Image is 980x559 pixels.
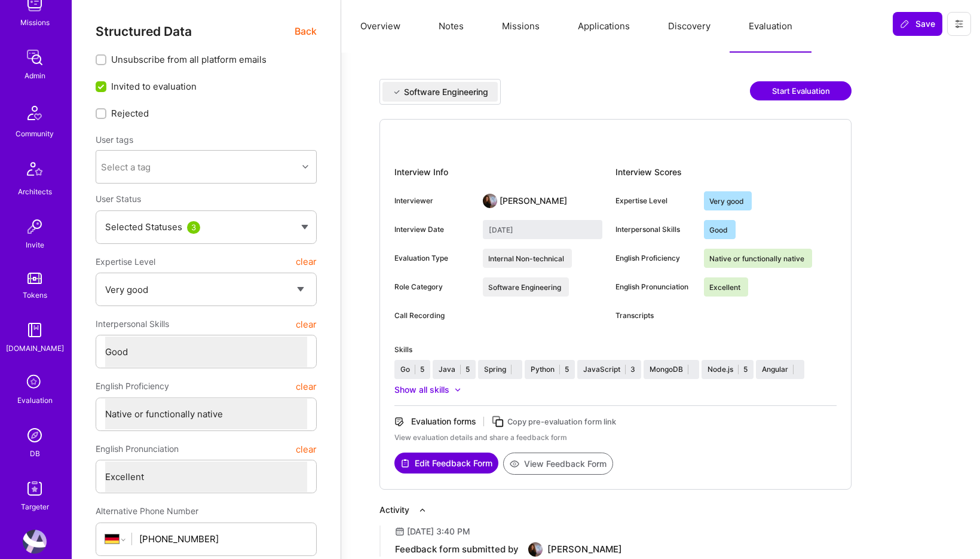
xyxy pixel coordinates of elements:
[96,313,169,335] span: Interpersonal Skills
[615,196,694,206] div: Expertise Level
[507,416,616,428] div: Copy pre-evaluation form link
[394,432,837,443] div: View evaluation details and share a feedback form
[465,364,470,375] div: 5
[18,185,52,198] div: Architects
[615,310,694,321] div: Transcripts
[615,282,694,292] div: English Pronunciation
[21,500,49,513] div: Targeter
[394,384,449,396] div: Show all skills
[16,127,54,140] div: Community
[96,506,198,516] span: Alternative Phone Number
[565,364,569,375] div: 5
[900,18,935,30] span: Save
[583,364,620,375] div: JavaScript
[296,438,317,460] button: clear
[27,273,42,284] img: tokens
[395,543,519,555] div: Feedback form submitted by
[96,24,192,39] span: Structured Data
[394,344,837,355] div: Skills
[500,195,567,207] div: [PERSON_NAME]
[650,364,683,375] div: MongoDB
[96,194,141,204] span: User Status
[394,453,498,474] button: Edit Feedback Form
[615,224,694,235] div: Interpersonal Skills
[295,24,317,39] span: Back
[20,157,49,185] img: Architects
[20,99,49,127] img: Community
[296,375,317,397] button: clear
[96,251,155,273] span: Expertise Level
[20,16,50,29] div: Missions
[484,364,506,375] div: Spring
[503,453,613,475] button: View Feedback Form
[302,164,308,170] i: icon Chevron
[111,107,149,120] span: Rejected
[96,375,169,397] span: English Proficiency
[547,543,622,555] div: [PERSON_NAME]
[30,447,40,460] div: DB
[708,364,733,375] div: Node.js
[394,282,473,292] div: Role Category
[23,530,47,554] img: User Avatar
[615,253,694,264] div: English Proficiency
[105,221,182,233] span: Selected Statuses
[111,53,267,66] span: Unsubscribe from all platform emails
[23,289,47,301] div: Tokens
[483,194,497,208] img: User Avatar
[615,163,837,182] div: Interview Scores
[400,364,410,375] div: Go
[743,364,748,375] div: 5
[394,253,473,264] div: Evaluation Type
[296,251,317,273] button: clear
[96,134,133,145] label: User tags
[296,313,317,335] button: clear
[23,215,47,239] img: Invite
[20,530,50,554] a: User Avatar
[23,371,46,394] i: icon SelectionTeam
[379,504,409,516] div: Activity
[893,12,942,36] button: Save
[394,310,473,321] div: Call Recording
[531,364,555,375] div: Python
[528,542,543,557] img: User Avatar
[26,239,44,251] div: Invite
[491,415,505,429] i: icon Copy
[23,45,47,69] img: admin teamwork
[23,318,47,342] img: guide book
[139,524,307,554] input: +1 (000) 000-0000
[394,224,473,235] div: Interview Date
[420,364,424,375] div: 5
[762,364,788,375] div: Angular
[111,80,197,93] span: Invited to evaluation
[630,364,635,375] div: 3
[439,364,455,375] div: Java
[101,161,151,173] div: Select a tag
[187,221,200,234] div: 3
[411,416,476,427] div: Evaluation forms
[394,196,473,206] div: Interviewer
[17,394,53,407] div: Evaluation
[394,453,498,475] a: Edit Feedback Form
[404,86,488,98] div: Software Engineering
[394,163,615,182] div: Interview Info
[6,342,64,355] div: [DOMAIN_NAME]
[24,69,45,82] div: Admin
[407,526,470,537] div: [DATE] 3:40 PM
[23,423,47,447] img: Admin Search
[96,438,179,460] span: English Pronunciation
[23,476,47,500] img: Skill Targeter
[750,81,852,100] button: Start Evaluation
[301,225,308,230] img: caret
